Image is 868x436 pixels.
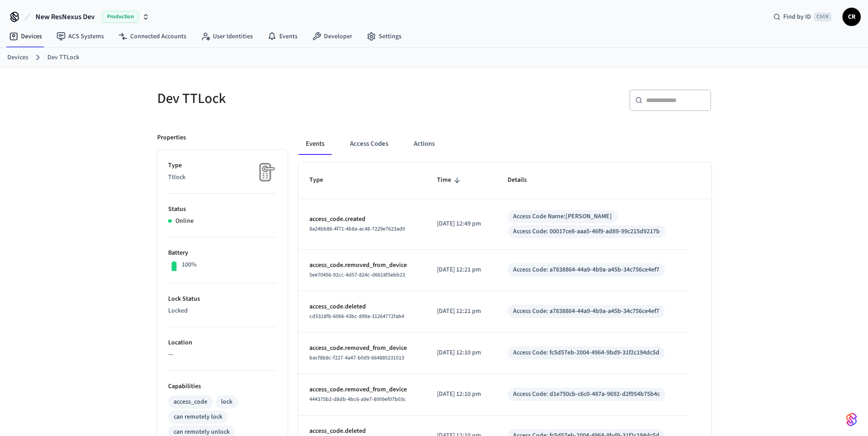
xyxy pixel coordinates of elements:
div: access_code [174,397,207,407]
a: Events [260,28,305,45]
div: Access Code: 00017ce8-aaa5-46f9-ad89-99c215d9217b [513,227,660,236]
span: Production [102,11,139,23]
button: Access Codes [343,133,395,155]
p: Online [175,216,194,226]
p: access_code.created [309,215,416,224]
p: Ttlock [168,173,277,182]
div: can remotely lock [174,412,222,422]
a: Dev TTLock [47,53,79,62]
img: Placeholder Lock Image [254,161,277,184]
img: SeamLogoGradient.69752ec5.svg [846,412,857,427]
span: CR [843,9,860,25]
a: User Identities [194,28,260,45]
p: Location [168,338,277,348]
a: Developer [305,28,360,45]
div: Access Code Name: [PERSON_NAME] [513,212,612,221]
a: Devices [2,28,49,45]
span: 5ee70456-92cc-4d57-824c-d6618f5ebb23 [309,271,405,279]
a: Settings [360,28,409,45]
p: — [168,350,277,359]
button: Actions [406,133,442,155]
button: CR [842,8,861,26]
p: Battery [168,248,277,258]
p: access_code.deleted [309,426,416,436]
h5: Dev TTLock [157,89,429,108]
div: Find by IDCtrl K [766,9,839,25]
div: Access Code: fc5d57eb-2004-4964-9bd9-31f2c194dc5d [513,348,659,358]
span: Ctrl K [814,12,832,21]
p: access_code.removed_from_device [309,385,416,395]
div: ant example [298,133,711,155]
p: Lock Status [168,294,277,304]
div: Access Code: d1e750cb-c6c0-487a-9692-d2f954b75b4c [513,390,660,399]
a: ACS Systems [49,28,111,45]
span: Type [309,173,335,187]
span: New ResNexus Dev [36,11,95,22]
span: Find by ID [783,12,811,21]
p: Type [168,161,277,170]
p: Locked [168,306,277,316]
div: Access Code: a7838864-44a9-4b9a-a45b-34c756ce4ef7 [513,307,659,316]
div: Access Code: a7838864-44a9-4b9a-a45b-34c756ce4ef7 [513,265,659,275]
div: lock [221,397,232,407]
span: 8a24bb86-4f71-4b8a-ac48-7229e7623ad0 [309,225,405,233]
p: [DATE] 12:10 pm [437,348,486,358]
span: 444375b2-d8db-4bc6-a9e7-8009ef07b03c [309,395,406,403]
a: Connected Accounts [111,28,194,45]
p: Properties [157,133,186,143]
a: Devices [7,53,28,62]
p: access_code.removed_from_device [309,261,416,270]
span: Details [508,173,539,187]
p: access_code.removed_from_device [309,344,416,353]
p: [DATE] 12:49 pm [437,219,486,229]
span: bacf8b8c-f227-4a47-b0d9-664885231513 [309,354,404,362]
button: Events [298,133,332,155]
p: access_code.deleted [309,302,416,312]
p: Capabilities [168,382,277,391]
p: [DATE] 12:21 pm [437,307,486,316]
p: [DATE] 12:10 pm [437,390,486,399]
p: 100% [182,260,197,270]
p: [DATE] 12:21 pm [437,265,486,275]
p: Status [168,205,277,214]
span: Time [437,173,463,187]
span: cd5318fb-6066-43bc-899a-31264772fab4 [309,313,404,320]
